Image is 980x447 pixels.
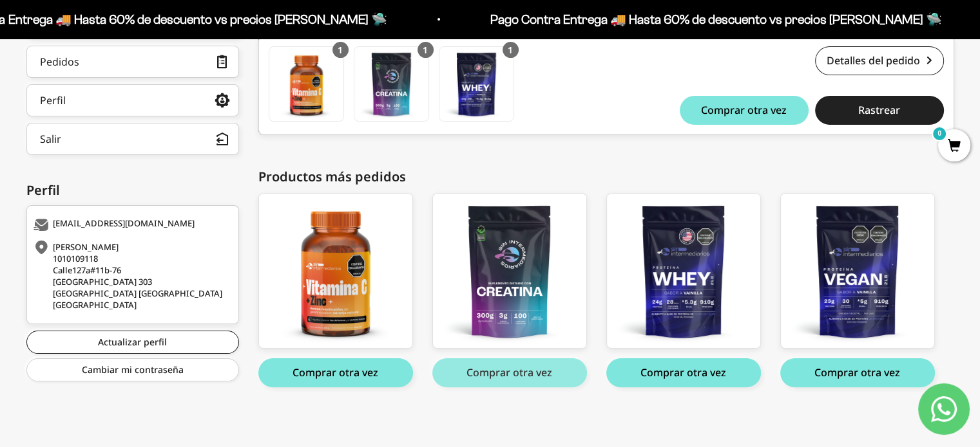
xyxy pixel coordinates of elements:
img: Translation missing: es.Creatina Monohidrato - 300g [354,47,428,121]
div: Pedidos [40,57,79,67]
mark: 0 [932,126,947,141]
img: Translation missing: es.Proteína Whey - Vainilla / 2 libras (910g) [439,47,514,121]
div: Salir [40,134,61,144]
div: Perfil [40,95,66,105]
button: Rastrear [815,96,944,125]
a: Creatina Monohidrato - 300g [432,193,587,349]
button: Salir [26,123,239,155]
div: 1 [503,42,519,58]
button: Comprar otra vez [432,358,587,387]
img: vegan_vainilla_front_dc0bbf61-f205-4b1f-a117-6c03f5d8e3cd_large.png [781,194,934,348]
p: Pago Contra Entrega 🚚 Hasta 60% de descuento vs precios [PERSON_NAME] 🛸 [486,9,937,30]
a: Creatina Monohidrato - 300g [354,46,429,122]
a: Cambiar mi contraseña [26,358,239,381]
div: 1 [332,42,349,58]
button: Comprar otra vez [780,358,935,387]
img: Translation missing: es.Gomas con Vitamina C + Zinc [269,47,343,121]
div: [PERSON_NAME] 1010109118 Calle127a#11b-76 [GEOGRAPHIC_DATA] 303 [GEOGRAPHIC_DATA] [GEOGRAPHIC_DAT... [34,241,229,311]
button: Comprar otra vez [606,358,761,387]
a: Pedidos [26,46,239,78]
div: [EMAIL_ADDRESS][DOMAIN_NAME] [34,219,229,232]
button: Comprar otra vez [258,358,413,387]
span: Comprar otra vez [701,105,787,115]
img: creatina_01_large.png [433,194,586,348]
a: Gomas con Vitamina C + Zinc [258,193,413,349]
a: Actualizar perfil [26,331,239,354]
a: Gomas con Vitamina C + Zinc [269,46,344,122]
a: Detalles del pedido [815,46,944,75]
a: 0 [938,140,970,154]
a: Proteína Whey - Vainilla / 2 libras (910g) [439,46,514,122]
a: Proteína Whey - Vainilla / 2 libras (910g) [606,193,761,349]
a: Perfil [26,84,239,116]
button: Comprar otra vez [680,96,809,125]
img: vitamina_c_1_866b555b-3e69-46e9-adcb-d23046d5d635_large.png [259,194,412,348]
span: Rastrear [858,105,900,115]
a: Proteína Vegetal - 2 Libras (910g) - Vainilla 2lb [780,193,935,349]
div: Productos más pedidos [258,167,954,187]
div: 1 [418,42,434,58]
img: whey_vainilla_front_1_808bbad8-c402-4f8a-9e09-39bf23c86e38_large.png [607,194,760,348]
div: Perfil [26,181,239,200]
